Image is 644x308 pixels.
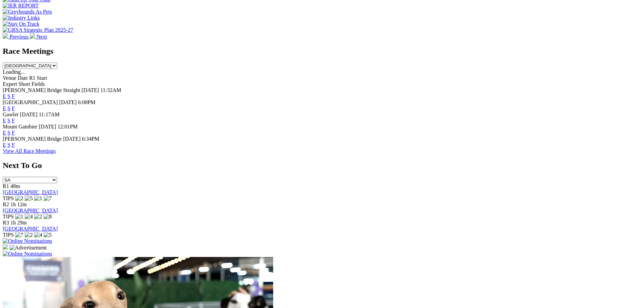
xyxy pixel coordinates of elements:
a: [GEOGRAPHIC_DATA] [3,226,58,232]
h2: Race Meetings [3,47,641,56]
a: F [12,118,15,123]
span: Previous [9,34,28,40]
span: [GEOGRAPHIC_DATA] [3,99,58,105]
a: Next [30,34,47,40]
span: Date [18,75,28,81]
a: E [3,142,6,148]
h2: Next To Go [3,161,641,170]
img: 5 [25,195,33,202]
a: E [3,130,6,136]
img: Online Nominations [3,251,52,257]
span: Next [37,34,47,40]
span: 48m [10,183,20,189]
a: S [7,118,10,123]
img: 4 [34,232,42,238]
a: F [12,105,15,111]
span: [PERSON_NAME] Bridge [3,136,62,142]
span: R3 [3,220,9,226]
a: F [12,142,15,148]
img: 2 [34,214,42,220]
span: 6:34PM [82,136,99,142]
a: [GEOGRAPHIC_DATA] [3,189,58,195]
img: 15187_Greyhounds_GreysPlayCentral_Resize_SA_WebsiteBanner_300x115_2025.jpg [3,244,8,250]
span: 6:08PM [78,99,96,105]
a: Previous [3,34,30,40]
img: chevron-right-pager-white.svg [30,33,35,39]
a: F [12,93,15,99]
img: Online Nominations [3,238,52,244]
span: TIPS [3,195,14,201]
a: S [7,142,10,148]
a: View All Race Meetings [3,148,56,154]
img: GRSA Strategic Plan 2025-27 [3,27,73,33]
span: Short [19,81,30,87]
img: Advertisement [9,245,47,251]
span: [DATE] [20,112,38,117]
span: 11:17AM [39,112,60,117]
img: 8 [44,214,52,220]
a: E [3,118,6,123]
a: S [7,130,10,136]
img: 5 [44,232,52,238]
span: 1h 29m [10,220,27,226]
span: TIPS [3,214,14,219]
span: Venue [3,75,16,81]
span: Gawler [3,112,19,117]
img: Industry Links [3,15,40,21]
img: 7 [15,232,23,238]
a: [GEOGRAPHIC_DATA] [3,208,58,213]
span: 12:01PM [57,124,78,129]
span: [DATE] [59,99,77,105]
span: Mount Gambier [3,124,38,129]
img: Stay On Track [3,21,39,27]
a: E [3,93,6,99]
span: R2 [3,202,9,207]
a: E [3,105,6,111]
img: 7 [44,195,52,202]
img: 4 [25,214,33,220]
img: chevron-left-pager-white.svg [3,33,8,39]
span: 11:32AM [100,87,121,93]
span: Fields [31,81,45,87]
span: [DATE] [81,87,99,93]
span: 1h 12m [10,202,27,207]
img: 2 [15,195,23,202]
a: F [12,130,15,136]
span: [DATE] [63,136,81,142]
img: 2 [25,232,33,238]
img: 1 [15,214,23,220]
a: S [7,93,10,99]
img: Greyhounds As Pets [3,9,52,15]
span: [DATE] [39,124,56,129]
span: Expert [3,81,17,87]
a: S [7,105,10,111]
span: Loading... [3,69,25,75]
span: R1 Start [29,75,47,81]
img: 1 [34,195,42,202]
span: [PERSON_NAME] Bridge Straight [3,87,80,93]
span: R1 [3,183,9,189]
img: IER REPORT [3,3,39,9]
span: TIPS [3,232,14,238]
